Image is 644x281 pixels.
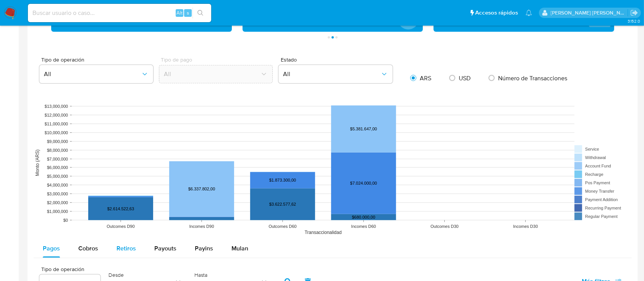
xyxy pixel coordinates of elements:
a: Salir [630,9,638,17]
span: s [187,9,189,16]
input: Buscar usuario o caso... [28,8,211,18]
span: Accesos rápidos [475,9,518,17]
span: 3.152.0 [628,18,640,24]
a: Notificaciones [526,10,532,16]
span: Alt [176,9,183,16]
button: search-icon [193,8,208,18]
p: roxana.vasquez@mercadolibre.com [551,9,628,16]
